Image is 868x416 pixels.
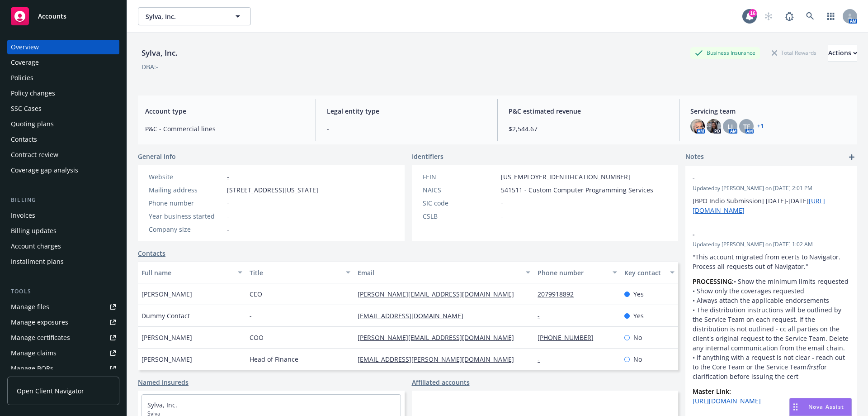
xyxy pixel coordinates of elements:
div: Billing [7,196,119,205]
div: Coverage gap analysis [11,163,78,177]
a: Manage files [7,300,119,314]
div: Quoting plans [11,117,54,131]
div: Tools [7,287,119,296]
a: remove [839,173,850,184]
a: [EMAIL_ADDRESS][DOMAIN_NAME] [358,311,471,320]
span: CEO [250,289,262,299]
a: - [538,355,547,363]
span: Yes [633,289,644,299]
div: CSLB [423,211,497,221]
a: Coverage [7,55,119,70]
span: Notes [685,152,704,163]
a: Search [801,7,819,25]
span: - [250,311,252,320]
span: - [693,173,826,183]
a: Affiliated accounts [412,378,470,387]
a: Contacts [7,132,119,147]
a: Coverage gap analysis [7,163,119,177]
span: General info [138,152,176,161]
button: Actions [828,44,857,62]
span: [PERSON_NAME] [142,333,192,342]
button: Email [354,262,534,283]
div: Title [250,268,340,277]
div: Business Insurance [690,47,760,58]
a: remove [839,230,850,240]
div: Manage exposures [11,315,68,330]
a: [URL][DOMAIN_NAME] [693,397,761,405]
div: Email [358,268,520,277]
a: [EMAIL_ADDRESS][PERSON_NAME][DOMAIN_NAME] [358,355,521,363]
div: Total Rewards [767,47,821,58]
a: Overview [7,40,119,54]
a: Invoices [7,208,119,223]
a: [PERSON_NAME][EMAIL_ADDRESS][DOMAIN_NAME] [358,290,521,298]
button: Key contact [621,262,678,283]
div: Phone number [149,198,223,208]
a: Start snowing [759,7,778,25]
div: SSC Cases [11,101,42,116]
button: Title [246,262,354,283]
span: Dummy Contact [142,311,190,320]
a: Accounts [7,4,119,29]
p: "This account migrated from ecerts to Navigator. Process all requests out of Navigator." [693,252,850,271]
div: Account charges [11,239,61,253]
span: Nova Assist [808,403,844,411]
span: Account type [145,106,305,116]
span: P&C - Commercial lines [145,124,305,134]
div: Website [149,172,223,182]
a: Sylva, Inc. [147,401,177,409]
span: Updated by [PERSON_NAME] on [DATE] 2:01 PM [693,184,850,192]
div: Drag to move [790,398,801,416]
a: Manage exposures [7,315,119,330]
span: Head of Finance [250,354,298,364]
a: Manage certificates [7,330,119,345]
span: No [633,354,642,364]
div: Invoices [11,208,35,223]
a: Manage claims [7,346,119,360]
div: Company size [149,225,223,234]
a: Installment plans [7,254,119,269]
a: +1 [757,124,764,129]
a: [PERSON_NAME][EMAIL_ADDRESS][DOMAIN_NAME] [358,333,521,342]
button: Full name [138,262,246,283]
a: add [846,152,857,163]
a: - [227,172,229,181]
a: Switch app [822,7,840,25]
a: Manage BORs [7,361,119,376]
strong: PROCESSING: [693,277,734,286]
button: Nova Assist [789,398,852,416]
a: Policies [7,71,119,85]
span: - [227,211,229,221]
span: - [501,211,503,221]
div: Contract review [11,148,58,162]
a: Quoting plans [7,117,119,131]
a: Report a Bug [780,7,798,25]
span: Sylva, Inc. [146,12,224,21]
span: Updated by [PERSON_NAME] on [DATE] 1:02 AM [693,240,850,249]
div: Mailing address [149,185,223,195]
span: TF [743,122,750,131]
a: [PHONE_NUMBER] [538,333,601,342]
a: Contacts [138,249,165,258]
a: Contract review [7,148,119,162]
span: COO [250,333,264,342]
div: Full name [142,268,232,277]
div: NAICS [423,185,497,195]
div: Manage BORs [11,361,53,376]
em: first [807,363,818,371]
span: Yes [633,311,644,320]
a: 2079918892 [538,290,581,298]
span: LI [727,122,733,131]
strong: Master Link: [693,387,731,396]
button: Sylva, Inc. [138,7,251,25]
span: Identifiers [412,152,443,161]
div: Key contact [624,268,665,277]
div: Policies [11,71,33,85]
span: Open Client Navigator [17,386,84,396]
span: - [501,198,503,208]
span: [PERSON_NAME] [142,354,192,364]
div: Contacts [11,132,37,147]
img: photo [707,119,721,134]
div: Phone number [538,268,607,277]
div: Manage files [11,300,49,314]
